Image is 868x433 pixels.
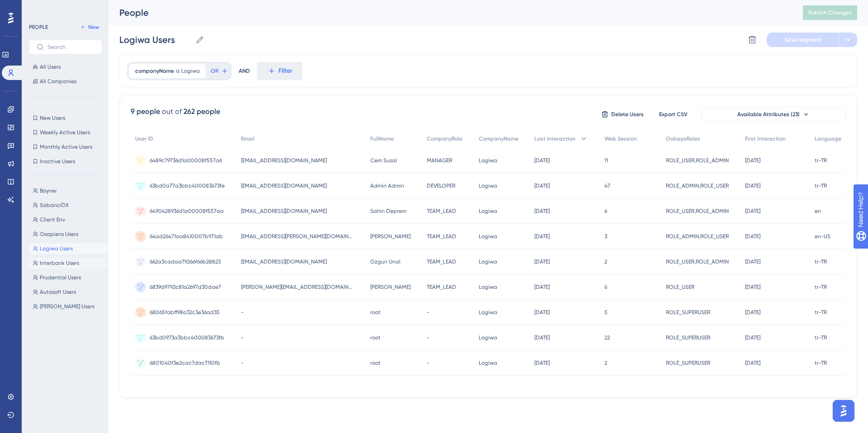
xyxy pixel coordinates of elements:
[29,272,108,283] button: Prudential Users
[29,127,102,138] button: Weekly Active Users
[77,22,102,33] button: New
[745,259,760,265] time: [DATE]
[370,359,381,367] span: root
[479,207,497,215] span: Logiwa
[479,359,497,367] span: Logiwa
[241,258,327,265] span: [EMAIL_ADDRESS][DOMAIN_NAME]
[815,283,827,291] span: tr-TR
[162,106,182,117] div: out of
[534,135,576,142] span: Last Interaction
[479,135,519,142] span: CompanyName
[135,135,153,142] span: User ID
[370,157,397,164] span: Cem Susal
[184,106,220,117] div: 262 people
[815,309,827,316] span: tr-TR
[534,157,550,164] time: [DATE]
[604,233,607,240] span: 3
[666,258,729,265] span: ROLE_USER,ROLE_ADMIN
[40,187,57,194] span: Boyner
[119,33,192,46] input: Segment Name
[241,135,255,142] span: Email
[370,233,410,240] span: [PERSON_NAME]
[29,76,102,87] button: All Companies
[427,135,462,142] span: CompanyRole
[29,287,108,297] button: Autosoft Users
[479,258,497,265] span: Logiwa
[29,258,108,268] button: Interbank Users
[150,359,220,367] span: 6801040f3e2cac7dac7110fb
[241,157,327,164] span: [EMAIL_ADDRESS][DOMAIN_NAME]
[131,106,160,117] div: 9 people
[40,143,92,151] span: Monthly Active Users
[150,207,224,215] span: 6490428936d1a00008f557aa
[803,5,857,20] button: Publish Changes
[119,6,780,19] div: People
[21,2,57,13] span: Need Help?
[666,283,694,291] span: ROLE_USER
[745,334,760,341] time: [DATE]
[29,141,102,152] button: Monthly Active Users
[29,185,108,196] button: Boyner
[745,183,760,189] time: [DATE]
[745,135,786,142] span: First Interaction
[737,111,800,118] span: Available Attributes (23)
[534,284,550,290] time: [DATE]
[370,258,401,265] span: Ozgun Unal
[278,66,292,76] span: Filter
[40,245,73,252] span: Logiwa Users
[666,207,729,215] span: ROLE_USER,ROLE_ADMIN
[40,231,78,238] span: Osapiens Users
[40,129,90,136] span: Weekly Active Users
[40,216,65,223] span: Client Env
[659,111,688,118] span: Export CSV
[745,208,760,214] time: [DATE]
[370,309,381,316] span: root
[815,359,827,367] span: tr-TR
[29,61,102,72] button: All Users
[604,207,607,215] span: 6
[40,274,81,281] span: Prudential Users
[241,207,327,215] span: [EMAIL_ADDRESS][DOMAIN_NAME]
[611,111,644,118] span: Delete Users
[370,135,394,142] span: FullName
[479,233,497,240] span: Logiwa
[150,182,225,189] span: 63bd0a77a3bbc400083673fe
[427,309,429,316] span: -
[427,207,456,215] span: TEAM_LEAD
[745,360,760,366] time: [DATE]
[479,334,497,341] span: Logiwa
[815,207,821,215] span: en
[604,359,607,367] span: 2
[40,259,79,267] span: Interbank Users
[651,107,696,122] button: Export CSV
[29,113,102,123] button: New Users
[29,156,102,167] button: Inactive Users
[181,67,200,75] span: Logiwa
[40,63,61,71] span: All Users
[745,157,760,164] time: [DATE]
[370,182,404,189] span: Admin Admin
[604,258,607,265] span: 2
[239,62,250,80] div: AND
[241,182,327,189] span: [EMAIL_ADDRESS][DOMAIN_NAME]
[135,67,174,75] span: companyName
[604,182,610,189] span: 47
[241,283,354,291] span: [PERSON_NAME][EMAIL_ADDRESS][DOMAIN_NAME]
[29,200,108,211] button: SabanciDX
[209,64,229,78] button: OR
[767,33,839,47] button: Save Segment
[604,334,610,341] span: 22
[427,233,456,240] span: TEAM_LEAD
[701,107,846,122] button: Available Attributes (23)
[815,157,827,164] span: tr-TR
[815,258,827,265] span: tr-TR
[479,309,497,316] span: Logiwa
[830,397,857,424] iframe: UserGuiding AI Assistant Launcher
[604,283,607,291] span: 6
[241,359,244,367] span: -
[666,359,710,367] span: ROLE_SUPERUSER
[808,9,852,16] span: Publish Changes
[427,334,429,341] span: -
